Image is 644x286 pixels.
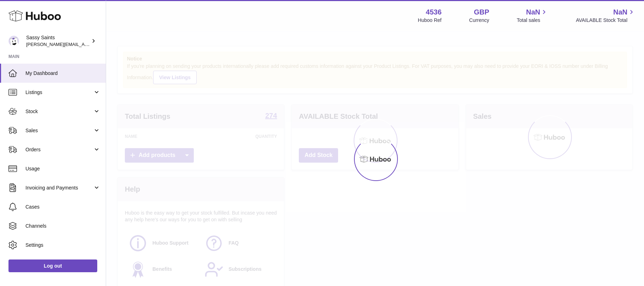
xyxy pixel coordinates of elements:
[474,7,489,17] strong: GBP
[25,146,93,153] span: Orders
[418,17,442,24] div: Huboo Ref
[25,242,100,249] span: Settings
[25,108,93,115] span: Stock
[26,41,142,47] span: [PERSON_NAME][EMAIL_ADDRESS][DOMAIN_NAME]
[8,36,19,46] img: ramey@sassysaints.com
[576,7,636,24] a: NaN AVAILABLE Stock Total
[469,17,489,24] div: Currency
[25,127,93,134] span: Sales
[517,7,548,24] a: NaN Total sales
[8,259,97,272] a: Log out
[25,70,100,77] span: My Dashboard
[613,7,627,17] span: NaN
[426,7,442,17] strong: 4536
[26,34,90,48] div: Sassy Saints
[25,165,100,172] span: Usage
[517,17,548,24] span: Total sales
[576,17,636,24] span: AVAILABLE Stock Total
[25,185,93,191] span: Invoicing and Payments
[526,7,540,17] span: NaN
[25,89,93,96] span: Listings
[25,204,100,210] span: Cases
[25,223,100,229] span: Channels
